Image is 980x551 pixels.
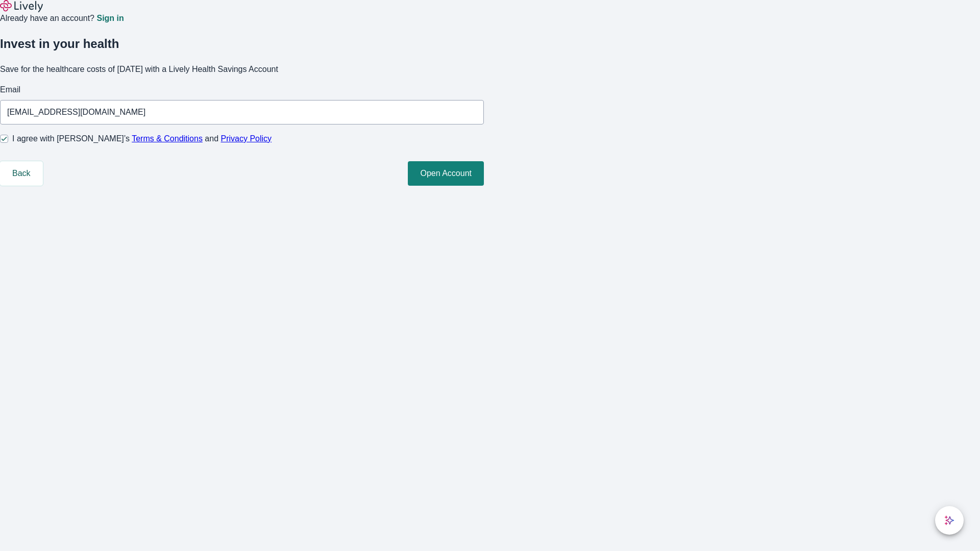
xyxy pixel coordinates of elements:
a: Sign in [96,14,124,22]
a: Privacy Policy [221,134,272,143]
span: I agree with [PERSON_NAME]’s and [12,133,272,145]
a: Terms & Conditions [132,134,203,143]
button: chat [935,506,964,535]
button: Open Account [408,161,484,186]
svg: Lively AI Assistant [944,515,954,525]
